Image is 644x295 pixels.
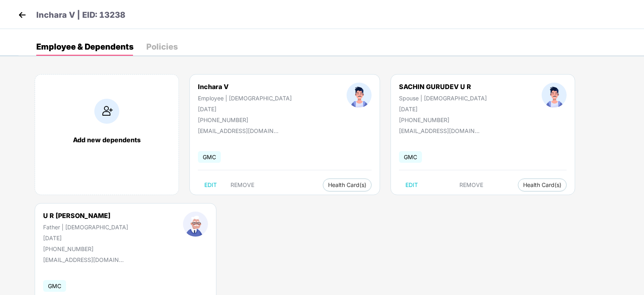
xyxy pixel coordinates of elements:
[323,179,372,191] button: Health Card(s)
[399,106,487,112] div: [DATE]
[328,183,366,187] span: Health Card(s)
[43,136,170,144] div: Add new dependents
[198,116,292,123] div: [PHONE_NUMBER]
[198,151,221,163] span: GMC
[198,95,292,102] div: Employee | [DEMOGRAPHIC_DATA]
[459,182,483,188] span: REMOVE
[16,9,28,21] img: back
[399,116,487,123] div: [PHONE_NUMBER]
[94,99,119,124] img: addIcon
[43,280,66,292] span: GMC
[523,183,561,187] span: Health Card(s)
[36,9,125,21] p: Inchara V | EID: 13238
[347,83,372,108] img: profileImage
[399,95,487,102] div: Spouse | [DEMOGRAPHIC_DATA]
[399,179,424,191] button: EDIT
[43,256,124,263] div: [EMAIL_ADDRESS][DOMAIN_NAME]
[43,245,128,252] div: [PHONE_NUMBER]
[399,83,487,91] div: SACHIN GURUDEV U R
[453,179,490,191] button: REMOVE
[399,127,480,134] div: [EMAIL_ADDRESS][DOMAIN_NAME]
[231,182,254,188] span: REMOVE
[43,224,128,231] div: Father | [DEMOGRAPHIC_DATA]
[198,179,223,191] button: EDIT
[542,83,567,108] img: profileImage
[405,182,418,188] span: EDIT
[518,179,567,191] button: Health Card(s)
[204,182,217,188] span: EDIT
[198,83,292,91] div: Inchara V
[183,212,208,237] img: profileImage
[224,179,261,191] button: REMOVE
[36,43,133,51] div: Employee & Dependents
[43,212,128,220] div: U R [PERSON_NAME]
[399,151,422,163] span: GMC
[146,43,178,51] div: Policies
[43,235,128,241] div: [DATE]
[198,106,292,112] div: [DATE]
[198,127,278,134] div: [EMAIL_ADDRESS][DOMAIN_NAME]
